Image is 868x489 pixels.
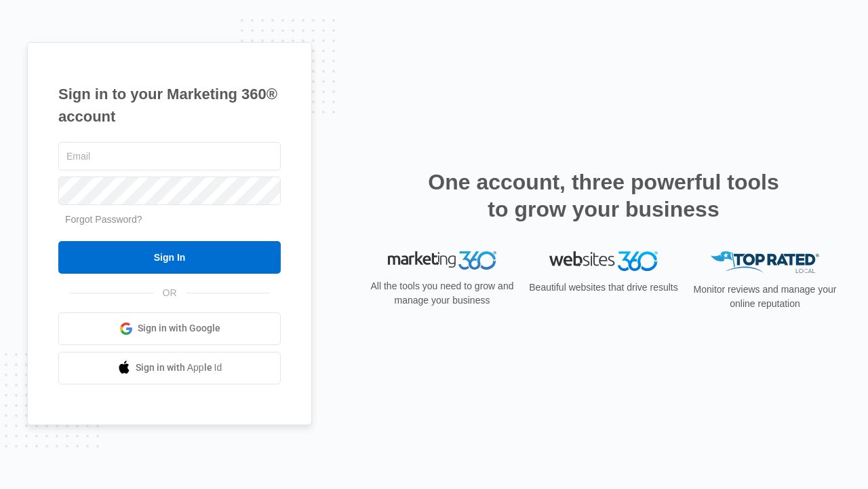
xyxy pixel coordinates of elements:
[153,286,186,300] span: OR
[424,168,783,223] h2: One account, three powerful tools to grow your business
[58,142,281,170] input: Email
[58,241,281,274] input: Sign In
[58,352,281,384] a: Sign in with Apple Id
[136,361,222,375] span: Sign in with Apple Id
[528,280,679,295] p: Beautiful websites that drive results
[65,214,142,225] a: Forgot Password?
[138,321,220,336] span: Sign in with Google
[58,83,281,128] h1: Sign in to your Marketing 360® account
[388,251,496,270] img: Marketing 360
[58,312,281,345] a: Sign in with Google
[366,279,518,308] p: All the tools you need to grow and manage your business
[549,251,658,271] img: Websites 360
[711,251,819,274] img: Top Rated Local
[689,283,841,311] p: Monitor reviews and manage your online reputation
